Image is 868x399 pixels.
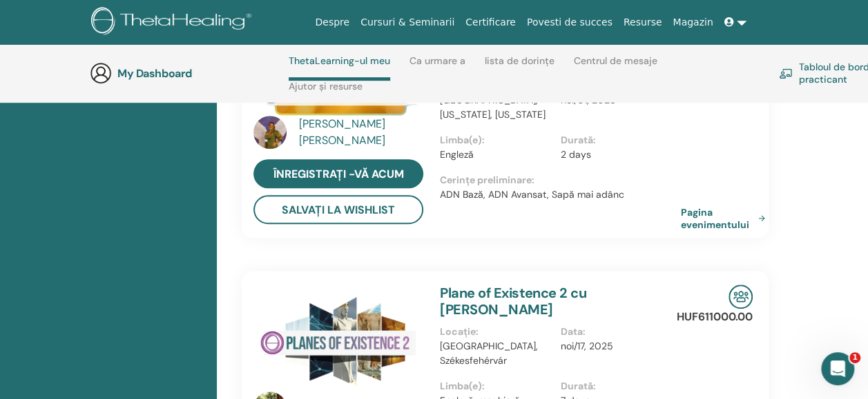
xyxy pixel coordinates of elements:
img: chalkboard-teacher.svg [779,68,793,79]
a: Ajutor și resurse [289,81,363,103]
h3: My Dashboard [117,67,255,80]
iframe: Intercom live chat [821,352,854,385]
a: [PERSON_NAME] [PERSON_NAME] [299,116,427,149]
a: Plane of Existence 2 cu [PERSON_NAME] [440,284,586,318]
span: 1 [849,352,860,363]
a: lista de dorințe [485,55,554,77]
p: 2 days [561,147,673,162]
a: Povesti de succes [521,10,618,35]
p: Engleză [440,147,552,162]
a: ThetaLearning-ul meu [289,55,390,81]
a: Centrul de mesaje [574,55,657,77]
a: Magazin [667,10,718,35]
p: Durată : [561,133,673,147]
a: Certificare [460,10,521,35]
a: Resurse [618,10,668,35]
img: Plane of Existence 2 [253,285,423,396]
a: Ca urmare a [409,55,465,77]
a: Despre [309,10,355,35]
a: Pagina evenimentului [681,206,771,231]
p: ADN Bază, ADN Avansat, Sapă mai adânc [440,187,681,202]
a: Înregistrați -vă acum [253,159,423,188]
span: Înregistrați -vă acum [273,167,404,181]
p: noi/17, 2025 [561,339,673,354]
p: [GEOGRAPHIC_DATA], Székesfehérvár [440,339,552,368]
p: Limba(e) : [440,133,552,147]
a: Cursuri & Seminarii [355,10,460,35]
img: In-Person Seminar [729,285,753,309]
p: Cerințe preliminare : [440,173,681,187]
p: Durată : [561,379,673,393]
img: generic-user-icon.jpg [90,62,112,84]
img: logo.png [91,7,256,38]
p: Limba(e) : [440,379,552,393]
img: default.jpg [253,116,287,149]
p: Locație : [440,325,552,339]
p: [GEOGRAPHIC_DATA], [US_STATE], [US_STATE] [440,93,552,122]
p: HUF611000.00 [677,309,753,325]
button: Salvați la Wishlist [253,195,423,224]
p: Data : [561,325,673,339]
